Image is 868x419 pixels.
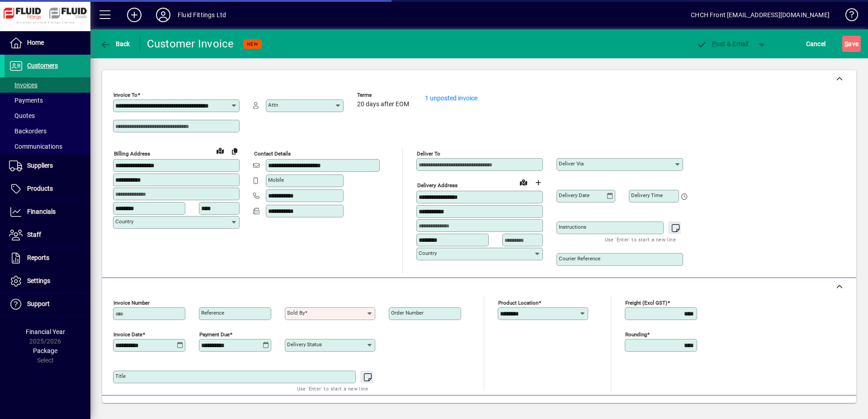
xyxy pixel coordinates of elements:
[113,331,142,338] mat-label: Invoice date
[5,247,90,269] a: Reports
[631,192,663,198] mat-label: Delivery time
[5,93,90,108] a: Payments
[27,300,50,307] span: Support
[9,97,43,104] span: Payments
[213,143,227,158] a: View on map
[27,231,41,238] span: Staff
[516,175,531,189] a: View on map
[268,177,284,183] mat-label: Mobile
[27,62,58,69] span: Customers
[691,8,830,22] div: CHCH Front [EMAIL_ADDRESS][DOMAIN_NAME]
[201,310,224,316] mat-label: Reference
[559,224,586,230] mat-label: Instructions
[5,178,90,200] a: Products
[199,331,230,338] mat-label: Payment due
[542,400,595,416] button: Product History
[27,185,53,192] span: Products
[839,2,857,31] a: Knowledge Base
[27,162,53,169] span: Suppliers
[297,383,368,394] mat-hint: Use 'Enter' to start a new line
[605,234,676,245] mat-hint: Use 'Enter' to start a new line
[9,81,38,89] span: Invoices
[5,32,90,54] a: Home
[357,101,409,108] span: 20 days after EOM
[27,39,44,46] span: Home
[27,277,50,284] span: Settings
[804,36,828,52] button: Cancel
[692,36,753,52] button: Post & Email
[625,300,667,306] mat-label: Freight (excl GST)
[9,143,62,150] span: Communications
[5,201,90,223] a: Financials
[27,208,56,215] span: Financials
[498,300,538,306] mat-label: Product location
[287,310,305,316] mat-label: Sold by
[790,400,836,416] button: Product
[844,37,859,51] span: ave
[100,40,130,47] span: Back
[531,175,545,190] button: Choose address
[9,112,35,119] span: Quotes
[149,7,178,23] button: Profile
[559,192,590,198] mat-label: Delivery date
[227,144,242,158] button: Copy to Delivery address
[696,40,749,47] span: ost & Email
[33,347,57,354] span: Package
[120,7,149,23] button: Add
[625,331,647,338] mat-label: Rounding
[5,108,90,123] a: Quotes
[806,37,826,51] span: Cancel
[5,139,90,154] a: Communications
[417,151,440,157] mat-label: Deliver To
[268,102,278,108] mat-label: Attn
[5,77,90,93] a: Invoices
[115,373,126,379] mat-label: Title
[425,94,477,102] a: 1 unposted invoice
[712,40,716,47] span: P
[5,224,90,246] a: Staff
[559,160,584,167] mat-label: Deliver via
[26,328,65,335] span: Financial Year
[90,36,140,52] app-page-header-button: Back
[113,92,137,98] mat-label: Invoice To
[795,401,831,415] span: Product
[559,255,600,262] mat-label: Courier Reference
[5,123,90,139] a: Backorders
[842,36,861,52] button: Save
[357,92,411,98] span: Terms
[113,300,150,306] mat-label: Invoice number
[5,293,90,315] a: Support
[9,127,47,135] span: Backorders
[115,218,133,225] mat-label: Country
[247,41,258,47] span: NEW
[546,401,592,415] span: Product History
[844,40,848,47] span: S
[27,254,49,261] span: Reports
[5,270,90,292] a: Settings
[147,37,234,51] div: Customer Invoice
[5,155,90,177] a: Suppliers
[178,8,226,22] div: Fluid Fittings Ltd
[98,36,132,52] button: Back
[287,341,322,348] mat-label: Delivery status
[391,310,424,316] mat-label: Order number
[419,250,437,256] mat-label: Country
